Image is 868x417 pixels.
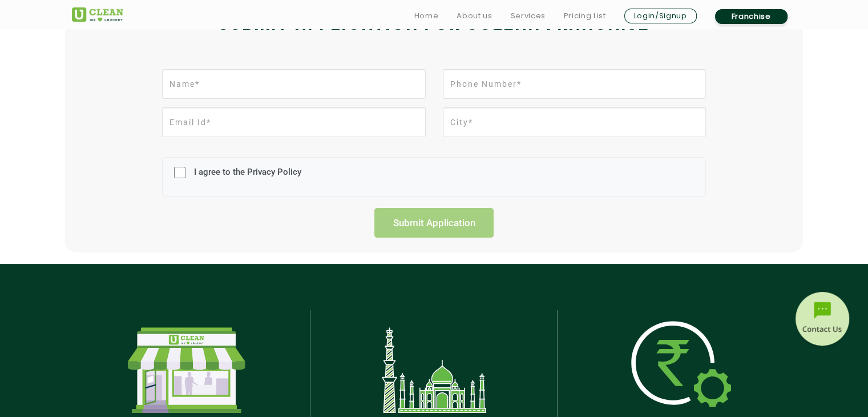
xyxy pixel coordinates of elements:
input: Name* [162,69,425,99]
input: Email Id* [162,107,425,137]
input: Submit Application [374,208,494,238]
label: I agree to the Privacy Policy [191,167,301,188]
a: About us [457,9,492,23]
img: presence-2.svg [382,327,486,413]
img: presence-3.svg [631,321,731,407]
img: UClean Laundry and Dry Cleaning [72,7,123,22]
img: contact-btn [794,292,851,349]
input: Phone Number* [443,69,706,99]
a: Franchise [715,9,788,24]
a: Home [414,9,439,23]
a: Pricing List [564,9,606,23]
a: Login/Signup [624,9,697,23]
img: presence-1.svg [128,327,245,413]
input: City* [443,107,706,137]
a: Services [510,9,545,23]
